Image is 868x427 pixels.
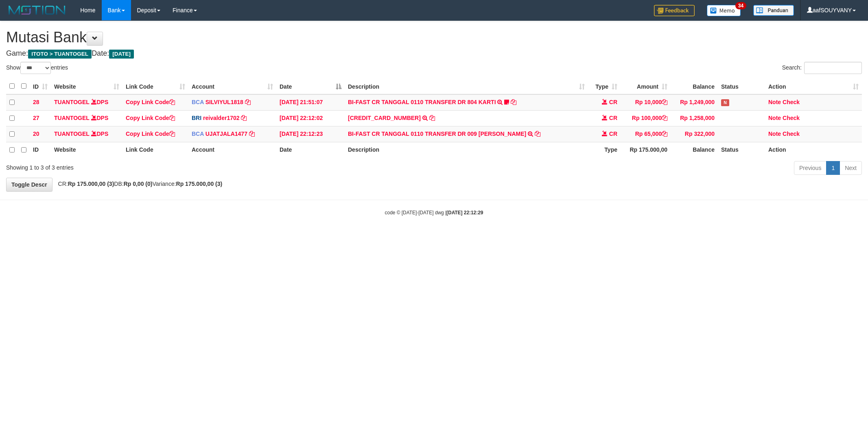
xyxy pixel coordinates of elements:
th: Account [188,142,276,158]
h4: Game: Date: [6,50,862,58]
td: DPS [51,110,122,126]
label: Show entries [6,62,68,74]
th: Rp 175.000,00 [621,142,671,158]
span: BCA [192,131,204,137]
th: Description: activate to sort column ascending [345,78,588,94]
a: Note [768,115,781,121]
a: BI-FAST CR TANGGAL 0110 TRANSFER DR 804 KARTI [348,99,496,105]
a: TUANTOGEL [54,115,90,121]
th: Action: activate to sort column ascending [765,78,862,94]
a: Copy Rp 65,000 to clipboard [662,131,667,137]
span: 27 [33,115,39,121]
td: [DATE] 22:12:02 [276,110,345,126]
img: Feedback.jpg [654,5,695,16]
span: BRI [192,115,201,121]
label: Search: [782,62,862,74]
span: BCA [192,99,204,105]
th: Description [345,142,588,158]
img: Button%20Memo.svg [707,5,741,16]
th: Date: activate to sort column descending [276,78,345,94]
a: Previous [794,161,826,175]
th: Link Code: activate to sort column ascending [122,78,188,94]
a: Copy SILVIYUL1818 to clipboard [245,99,251,105]
a: SILVIYUL1818 [206,99,243,105]
a: UJATJALA1477 [206,131,247,137]
span: CR [609,131,617,137]
span: Has Note [721,99,729,106]
td: Rp 100,000 [621,110,671,126]
a: Copy Link Code [126,115,175,121]
td: DPS [51,126,122,142]
td: [DATE] 21:51:07 [276,94,345,111]
span: 34 [735,2,746,9]
input: Search: [804,62,862,74]
small: code © [DATE]-[DATE] dwg | [385,210,483,216]
strong: Rp 0,00 (0) [124,181,153,187]
td: [DATE] 22:12:23 [276,126,345,142]
a: Note [768,99,781,105]
a: 1 [826,161,840,175]
th: Date [276,142,345,158]
td: Rp 1,249,000 [671,94,718,111]
a: Copy Rp 10,000 to clipboard [662,99,667,105]
a: Copy reivalder1702 to clipboard [241,115,247,121]
th: Balance [671,142,718,158]
span: CR [609,115,617,121]
th: ID [30,142,51,158]
th: Account: activate to sort column ascending [188,78,276,94]
th: Balance [671,78,718,94]
td: Rp 10,000 [621,94,671,111]
a: Check [783,131,800,137]
img: MOTION_logo.png [6,4,68,16]
th: Website: activate to sort column ascending [51,78,122,94]
a: Check [783,115,800,121]
th: Type [588,142,621,158]
select: Showentries [20,62,51,74]
a: TUANTOGEL [54,131,90,137]
a: Copy Rp 100,000 to clipboard [662,115,667,121]
th: Action [765,142,862,158]
a: Check [783,99,800,105]
a: Copy 367001009882502 to clipboard [429,115,435,121]
div: Showing 1 to 3 of 3 entries [6,160,356,172]
th: Type: activate to sort column ascending [588,78,621,94]
strong: Rp 175.000,00 (3) [68,181,114,187]
a: [CREDIT_CARD_NUMBER] [348,115,421,121]
h1: Mutasi Bank [6,29,862,46]
td: DPS [51,94,122,111]
span: [DATE] [109,50,134,59]
th: ID: activate to sort column ascending [30,78,51,94]
a: Next [840,161,862,175]
img: panduan.png [753,5,794,16]
a: BI-FAST CR TANGGAL 0110 TRANSFER DR 009 [PERSON_NAME] [348,131,526,137]
a: TUANTOGEL [54,99,90,105]
th: Status [718,78,765,94]
strong: [DATE] 22:12:29 [446,210,483,216]
a: Note [768,131,781,137]
strong: Rp 175.000,00 (3) [176,181,223,187]
a: Copy Link Code [126,131,175,137]
td: Rp 65,000 [621,126,671,142]
a: Copy UJATJALA1477 to clipboard [249,131,255,137]
td: Rp 322,000 [671,126,718,142]
span: CR [609,99,617,105]
a: Copy BI-FAST CR TANGGAL 0110 TRANSFER DR 804 KARTI to clipboard [511,99,516,105]
a: reivalder1702 [203,115,240,121]
span: 28 [33,99,39,105]
a: Copy Link Code [126,99,175,105]
span: ITOTO > TUANTOGEL [28,50,92,59]
a: Toggle Descr [6,178,52,192]
th: Link Code [122,142,188,158]
th: Status [718,142,765,158]
span: CR: DB: Variance: [54,181,223,187]
a: Copy BI-FAST CR TANGGAL 0110 TRANSFER DR 009 MUHAMMAD FURKAN to clipboard [535,131,540,137]
th: Website [51,142,122,158]
th: Amount: activate to sort column ascending [621,78,671,94]
td: Rp 1,258,000 [671,110,718,126]
span: 20 [33,131,39,137]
